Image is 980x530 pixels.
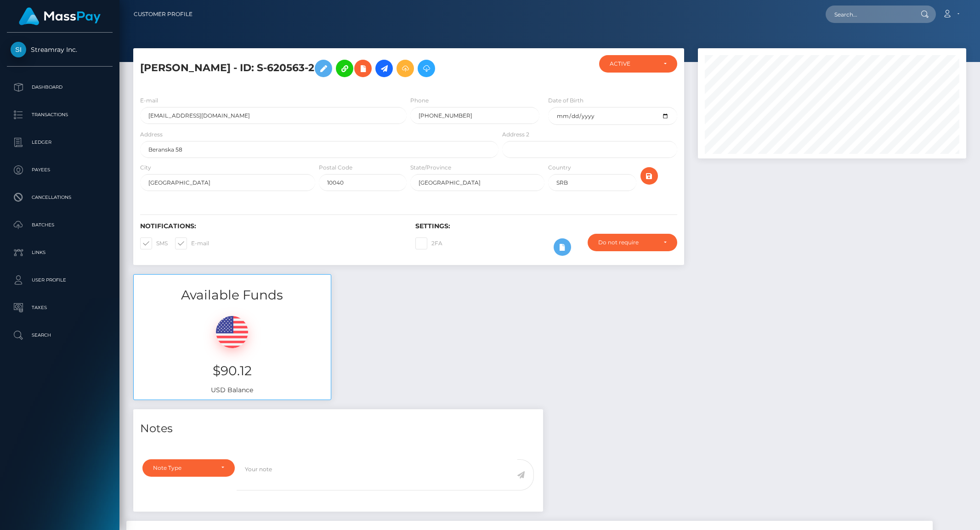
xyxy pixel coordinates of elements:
[548,164,571,172] label: Country
[11,163,109,177] p: Payees
[11,135,109,149] p: Ledger
[375,60,393,77] a: Initiate Payout
[7,186,113,209] a: Cancellations
[134,286,331,304] h3: Available Funds
[140,421,536,437] h4: Notes
[216,316,248,348] img: USD.png
[11,80,109,94] p: Dashboard
[11,191,109,204] p: Cancellations
[588,234,677,251] button: Do not require
[415,237,442,249] label: 2FA
[7,76,113,99] a: Dashboard
[7,324,113,347] a: Search
[140,222,402,230] h6: Notifications:
[7,103,113,126] a: Transactions
[7,158,113,181] a: Payees
[11,246,109,259] p: Links
[11,273,109,287] p: User Profile
[175,237,209,249] label: E-mail
[599,55,677,73] button: ACTIVE
[7,131,113,154] a: Ledger
[826,6,912,23] input: Search...
[141,362,324,380] h3: $90.12
[598,239,656,246] div: Do not require
[134,5,193,24] a: Customer Profile
[140,96,158,105] label: E-mail
[11,218,109,232] p: Batches
[140,55,493,82] h5: [PERSON_NAME] - ID: S-620563-2
[19,7,101,25] img: MassPay Logo
[142,459,235,477] button: Note Type
[410,96,429,105] label: Phone
[7,45,113,54] span: Streamray Inc.
[410,164,451,172] label: State/Province
[7,296,113,319] a: Taxes
[11,42,26,57] img: Streamray Inc.
[11,108,109,122] p: Transactions
[140,164,151,172] label: City
[610,60,656,68] div: ACTIVE
[140,237,168,249] label: SMS
[11,328,109,342] p: Search
[502,130,529,139] label: Address 2
[7,214,113,237] a: Batches
[319,164,352,172] label: Postal Code
[140,130,163,139] label: Address
[415,222,677,230] h6: Settings:
[7,241,113,264] a: Links
[134,304,331,400] div: USD Balance
[11,301,109,315] p: Taxes
[7,269,113,292] a: User Profile
[548,96,583,105] label: Date of Birth
[153,464,214,472] div: Note Type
